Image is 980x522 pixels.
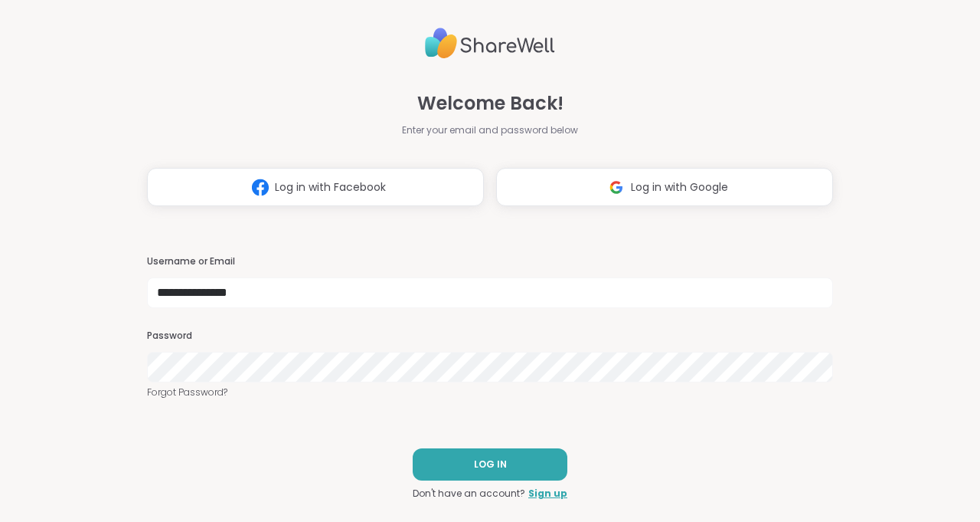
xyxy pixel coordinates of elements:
[246,173,275,202] img: ShareWell Logomark
[417,90,563,117] span: Welcome Back!
[413,487,525,501] span: Don't have an account?
[631,179,728,195] span: Log in with Google
[402,123,578,137] span: Enter your email and password below
[147,255,833,268] h3: Username or Email
[474,458,507,471] span: LOG IN
[147,386,833,399] a: Forgot Password?
[496,168,833,206] button: Log in with Google
[147,168,484,206] button: Log in with Facebook
[147,330,833,343] h3: Password
[528,487,567,501] a: Sign up
[425,21,555,65] img: ShareWell Logo
[275,179,386,195] span: Log in with Facebook
[602,173,631,202] img: ShareWell Logomark
[413,448,567,481] button: LOG IN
